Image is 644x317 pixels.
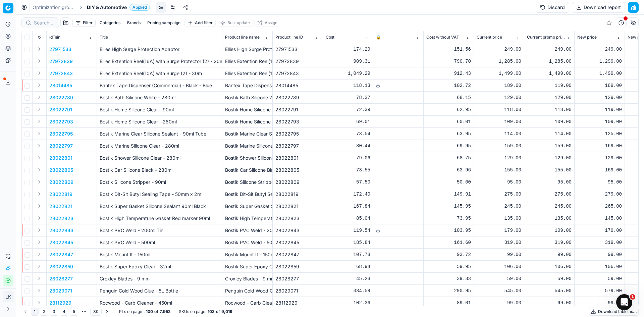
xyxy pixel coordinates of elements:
button: Go to previous page [21,308,30,316]
div: 114.00 [477,130,521,137]
div: 145.00 [577,215,622,222]
div: 28022823 [275,215,320,222]
div: 28014485 [275,82,320,89]
button: Expand all [35,33,43,41]
div: 28112929 [275,300,320,306]
div: 172.40 [326,191,370,198]
button: 28022801 [49,155,72,161]
button: Discard [536,2,569,13]
button: Categories [97,19,123,27]
div: 99.00 [577,251,622,258]
nav: pagination [21,307,111,316]
div: 109.00 [477,118,521,125]
div: 28022859 [275,263,320,270]
p: Bostik Marine Silicone Clear - 280ml [100,143,219,149]
div: 28022797 [275,143,320,149]
div: 99.00 [577,300,622,306]
div: 1,285.00 [527,58,572,65]
div: 28022847 [275,251,320,258]
button: 80 [90,308,102,316]
button: Expand [35,57,43,65]
div: 107.78 [326,251,370,258]
button: Expand [35,299,43,307]
button: Brands [124,19,143,27]
div: Bostik Car Silicone Black - 280ml [225,167,270,173]
div: Bostik Home Silicone Clear - 90ml [225,106,270,113]
p: 28022805 [49,167,73,173]
div: Bostik Dit-Sit Butyl Sealing Tape - 50mm x 2m [225,191,270,198]
div: 135.00 [477,215,521,222]
button: Expand [35,262,43,270]
div: 290.95 [426,287,471,294]
div: 57.50 [326,179,370,186]
button: 28022859 [49,263,73,270]
div: 265.00 [577,203,622,210]
div: 1,499.00 [477,70,521,77]
div: 118.00 [477,106,521,113]
div: 119.00 [577,106,622,113]
div: 912.43 [426,70,471,77]
div: Bostik Super Gasket Silicone Sealant 90ml Black [225,203,270,210]
div: 189.00 [477,82,521,89]
div: 69.95 [426,143,471,149]
div: 28022809 [275,179,320,186]
div: 319.00 [527,239,572,246]
div: 129.00 [527,94,572,101]
p: Penguin Cold Wood Glue - 5L Bottle [100,287,219,294]
div: 129.00 [477,155,521,161]
p: Bostik Bath Silicone White - 280ml [100,94,219,101]
div: 28022789 [275,94,320,101]
p: Ellies High Surge Protection Adaptor [100,46,219,53]
div: 59.95 [426,263,471,270]
div: 159.00 [477,143,521,149]
div: 114.00 [527,130,572,137]
div: 59.00 [527,275,572,282]
div: Ellies Extention Reel(10A) with Surge (2) - 30m [225,70,270,77]
div: 27971533 [275,46,320,53]
button: LK [3,292,13,302]
div: 95.00 [527,179,572,186]
div: 249.00 [577,46,622,53]
div: 102.72 [426,82,471,89]
button: 28022789 [49,94,73,101]
div: 1,049.29 [326,70,370,77]
div: 28022843 [275,227,320,234]
p: Bostik Super Epoxy Clear - 32ml [100,263,219,270]
a: Optimization groups [33,4,75,11]
p: 28022795 [49,130,73,137]
div: 99.00 [527,251,572,258]
span: Cost [326,35,334,40]
button: 28022819 [49,191,72,198]
div: 69.01 [326,118,370,125]
div: 68.15 [426,94,471,101]
p: 28022809 [49,179,73,186]
p: Bostik PVC Weld - 500ml [100,239,219,246]
button: Expand [35,190,43,198]
button: 27971533 [49,46,71,53]
div: Bostik PVC Weld - 500ml [225,239,270,246]
div: 275.00 [527,191,572,198]
button: Expand [35,81,43,89]
div: Ellies High Surge Protection Adaptor [225,46,270,53]
div: 129.00 [577,94,622,101]
button: Expand [35,274,43,282]
div: 28022793 [275,118,320,125]
button: 2 [40,308,48,316]
div: Bostik Shower Silicone Clear - 280ml [225,155,270,161]
div: 109.00 [527,227,572,234]
div: 99.00 [477,300,521,306]
div: 95.00 [577,179,622,186]
button: Expand [35,214,43,222]
nav: breadcrumb [33,4,150,11]
div: 119.54 [326,227,370,234]
button: Expand [35,202,43,210]
div: 73.55 [326,167,370,173]
div: 95.00 [477,179,521,186]
div: 909.31 [326,58,370,65]
iframe: Intercom live chat [616,294,632,310]
button: Expand [35,154,43,162]
div: 129.00 [527,155,572,161]
div: 73.54 [326,130,370,137]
